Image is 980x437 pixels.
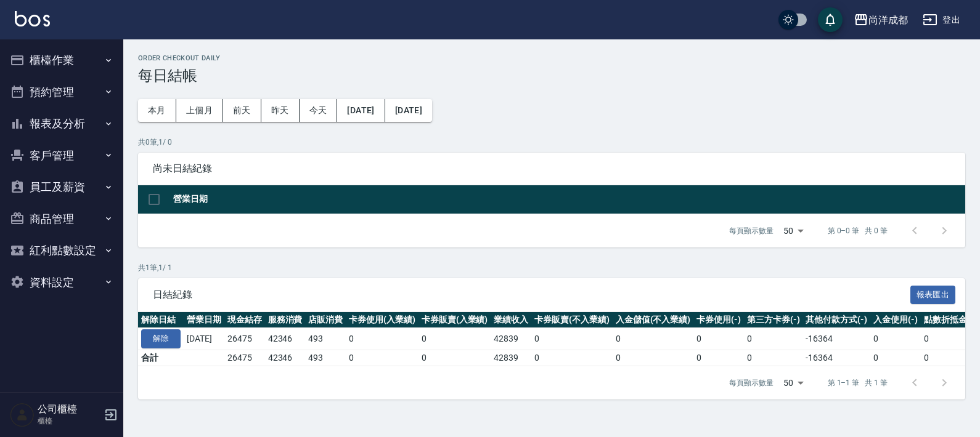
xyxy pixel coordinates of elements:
[5,108,118,140] button: 報表及分析
[849,7,913,33] button: 尚洋成都
[138,54,965,62] h2: Order checkout daily
[613,328,694,350] td: 0
[693,312,744,328] th: 卡券使用(-)
[5,171,118,203] button: 員工及薪資
[223,99,261,122] button: 前天
[868,12,908,28] div: 尚洋成都
[138,312,184,328] th: 解除日結
[491,312,531,328] th: 業績收入
[224,312,265,328] th: 現金結存
[870,350,921,366] td: 0
[138,99,176,122] button: 本月
[613,312,694,328] th: 入金儲值(不入業績)
[693,350,744,366] td: 0
[153,162,950,175] span: 尚未日結紀錄
[5,267,118,299] button: 資料設定
[5,76,118,108] button: 預約管理
[729,377,774,388] p: 每頁顯示數量
[531,312,613,328] th: 卡券販賣(不入業績)
[693,328,744,350] td: 0
[261,99,300,122] button: 昨天
[138,137,965,148] p: 共 0 筆, 1 / 0
[38,403,100,415] h5: 公司櫃檯
[10,403,35,427] img: Person
[5,140,118,172] button: 客戶管理
[744,350,803,366] td: 0
[778,214,808,247] div: 50
[778,366,808,399] div: 50
[910,288,956,300] a: 報表匯出
[5,235,118,267] button: 紅利點數設定
[802,312,870,328] th: 其他付款方式(-)
[346,328,419,350] td: 0
[385,99,432,122] button: [DATE]
[300,99,338,122] button: 今天
[224,328,265,350] td: 26475
[491,328,531,350] td: 42839
[337,99,385,122] button: [DATE]
[531,328,613,350] td: 0
[15,11,50,26] img: Logo
[141,329,181,348] button: 解除
[138,350,184,366] td: 合計
[38,415,100,427] p: 櫃檯
[346,312,419,328] th: 卡券使用(入業績)
[184,312,224,328] th: 營業日期
[138,67,965,84] h3: 每日結帳
[613,350,694,366] td: 0
[870,312,921,328] th: 入金使用(-)
[531,350,613,366] td: 0
[419,328,491,350] td: 0
[870,328,921,350] td: 0
[802,350,870,366] td: -16364
[305,312,346,328] th: 店販消費
[305,328,346,350] td: 493
[802,328,870,350] td: -16364
[176,99,223,122] button: 上個月
[224,350,265,366] td: 26475
[818,7,843,32] button: save
[5,44,118,76] button: 櫃檯作業
[184,328,224,350] td: [DATE]
[491,350,531,366] td: 42839
[918,9,965,31] button: 登出
[346,350,419,366] td: 0
[744,312,803,328] th: 第三方卡券(-)
[828,377,888,388] p: 第 1–1 筆 共 1 筆
[5,203,118,235] button: 商品管理
[744,328,803,350] td: 0
[729,225,774,236] p: 每頁顯示數量
[265,312,306,328] th: 服務消費
[265,328,306,350] td: 42346
[419,350,491,366] td: 0
[305,350,346,366] td: 493
[153,289,910,301] span: 日結紀錄
[419,312,491,328] th: 卡券販賣(入業績)
[138,262,965,273] p: 共 1 筆, 1 / 1
[170,185,965,214] th: 營業日期
[828,225,888,236] p: 第 0–0 筆 共 0 筆
[910,286,956,305] button: 報表匯出
[265,350,306,366] td: 42346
